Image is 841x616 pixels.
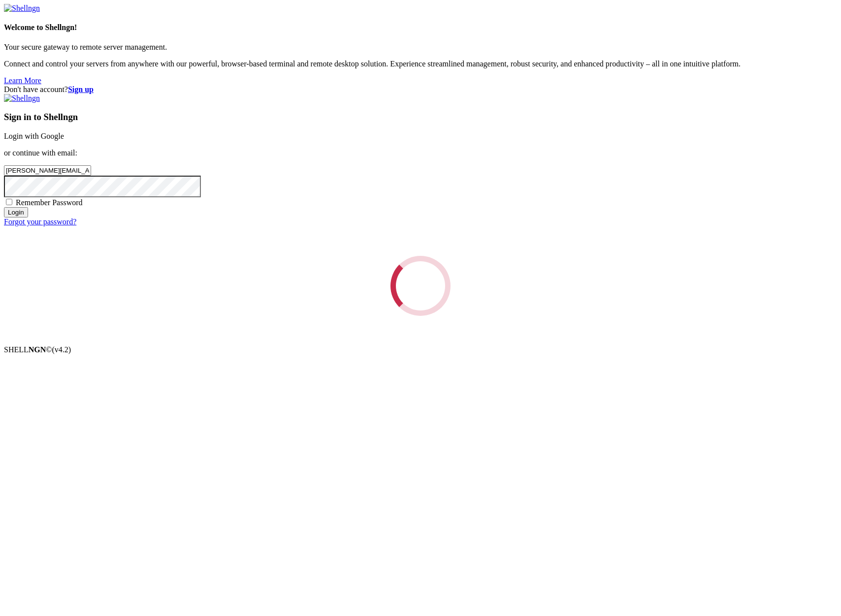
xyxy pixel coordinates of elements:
a: Forgot your password? [4,217,76,226]
input: Remember Password [6,199,12,205]
b: NGN [29,345,46,354]
span: 4.2.0 [52,345,71,354]
div: Loading... [388,253,453,318]
p: or continue with email: [4,149,837,157]
input: Email address [4,165,91,176]
p: Connect and control your servers from anywhere with our powerful, browser-based terminal and remo... [4,60,837,68]
input: Login [4,207,28,217]
h3: Sign in to Shellngn [4,112,837,123]
a: Login with Google [4,132,64,140]
a: Sign up [68,85,94,93]
img: Shellngn [4,4,40,13]
span: SHELL © [4,345,71,354]
p: Your secure gateway to remote server management. [4,43,837,52]
a: Learn More [4,76,41,85]
span: Remember Password [16,198,83,207]
h4: Welcome to Shellngn! [4,23,837,32]
img: Shellngn [4,94,40,103]
div: Don't have account? [4,85,837,94]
